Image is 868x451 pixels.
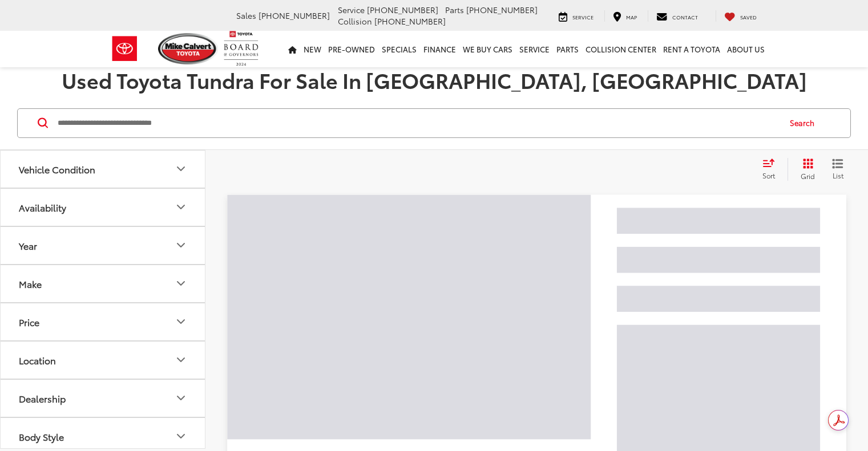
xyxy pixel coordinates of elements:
[1,380,206,417] button: DealershipDealership
[338,15,372,27] span: Collision
[762,170,775,180] span: Sort
[757,158,788,181] button: Select sort value
[626,13,637,21] span: Map
[553,31,582,67] a: Parts
[374,15,446,27] span: [PHONE_NUMBER]
[572,13,594,21] span: Service
[378,31,420,67] a: Specials
[236,10,256,21] span: Sales
[788,158,823,181] button: Grid View
[19,278,42,289] div: Make
[174,277,188,290] div: Make
[300,31,325,67] a: New
[1,303,206,340] button: PricePrice
[174,353,188,367] div: Location
[740,13,757,21] span: Saved
[1,151,206,188] button: Vehicle ConditionVehicle Condition
[823,158,852,181] button: List View
[19,240,37,251] div: Year
[459,31,516,67] a: WE BUY CARS
[466,4,538,15] span: [PHONE_NUMBER]
[285,31,300,67] a: Home
[325,31,378,67] a: Pre-Owned
[19,164,95,174] div: Vehicle Condition
[420,31,459,67] a: Finance
[174,162,188,176] div: Vehicle Condition
[516,31,553,67] a: Service
[367,4,438,15] span: [PHONE_NUMBER]
[1,342,206,379] button: LocationLocation
[174,238,188,252] div: Year
[174,315,188,328] div: Price
[801,171,815,181] span: Grid
[604,10,645,22] a: Map
[19,316,39,327] div: Price
[19,202,66,213] div: Availability
[158,33,219,64] img: Mike Calvert Toyota
[1,265,206,302] button: MakeMake
[338,4,365,15] span: Service
[445,4,464,15] span: Parts
[174,200,188,214] div: Availability
[56,109,779,137] input: Search by Make, Model, or Keyword
[19,355,56,365] div: Location
[550,10,602,22] a: Service
[259,10,330,21] span: [PHONE_NUMBER]
[672,13,698,21] span: Contact
[1,227,206,264] button: YearYear
[660,31,724,67] a: Rent a Toyota
[174,429,188,443] div: Body Style
[832,170,843,180] span: List
[716,10,765,22] a: My Saved Vehicles
[103,30,146,67] img: Toyota
[174,391,188,405] div: Dealership
[19,431,64,442] div: Body Style
[582,31,660,67] a: Collision Center
[1,189,206,226] button: AvailabilityAvailability
[724,31,768,67] a: About Us
[19,393,66,404] div: Dealership
[779,109,831,137] button: Search
[648,10,706,22] a: Contact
